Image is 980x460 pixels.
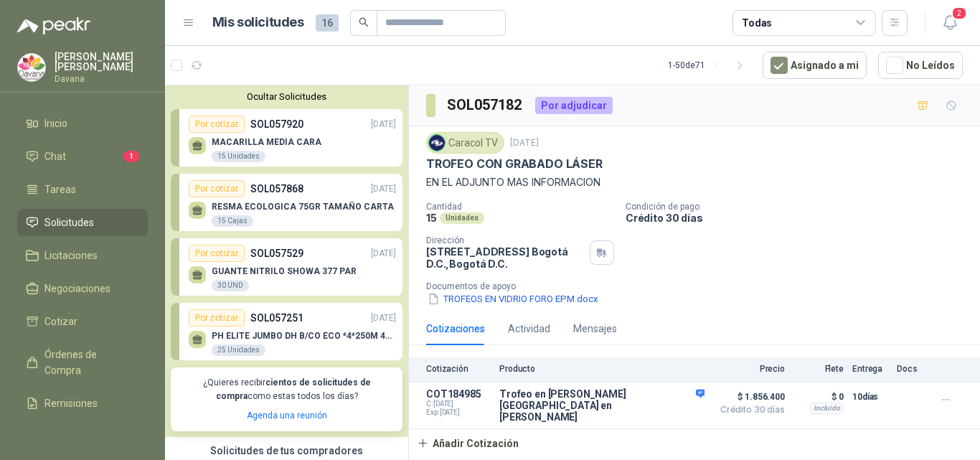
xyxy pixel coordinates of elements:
[426,400,491,408] span: C: [DATE]
[55,75,148,83] p: Davana
[426,281,974,291] p: Documentos de apoyo
[171,238,402,296] a: Por cotizarSOL057529[DATE] GUANTE NITRILO SHOWA 377 PAR30 UND
[371,247,396,260] p: [DATE]
[189,116,245,133] div: Por cotizar
[626,202,974,212] p: Condición de pago
[17,110,148,137] a: Inicio
[216,377,371,401] b: cientos de solicitudes de compra
[212,331,396,341] p: PH ELITE JUMBO DH B/CO ECO *4*250M 4333
[17,308,148,335] a: Cotizar
[17,341,148,384] a: Órdenes de Compra
[426,408,491,417] span: Exp: [DATE]
[426,235,584,245] p: Dirección
[713,364,785,374] p: Precio
[878,52,963,79] button: No Leídos
[793,388,844,405] p: $ 0
[951,6,967,20] span: 2
[171,303,402,360] a: Por cotizarSOL057251[DATE] PH ELITE JUMBO DH B/CO ECO *4*250M 433325 Unidades
[626,212,974,224] p: Crédito 30 días
[573,321,617,337] div: Mensajes
[44,215,94,230] span: Solicitudes
[44,314,77,329] span: Cotizar
[44,281,110,296] span: Negociaciones
[17,176,148,203] a: Tareas
[189,245,245,262] div: Por cotizar
[55,52,148,72] p: [PERSON_NAME] [PERSON_NAME]
[123,151,139,162] span: 1
[429,135,445,151] img: Company Logo
[17,275,148,302] a: Negociaciones
[171,91,402,102] button: Ocultar Solicitudes
[426,174,963,190] p: EN EL ADJUNTO MAS INFORMACION
[316,14,339,32] span: 16
[668,54,751,77] div: 1 - 50 de 71
[189,180,245,197] div: Por cotizar
[426,202,614,212] p: Cantidad
[852,388,888,405] p: 10 días
[499,364,705,374] p: Producto
[44,149,66,164] span: Chat
[247,410,327,421] a: Agenda una reunión
[250,245,303,261] p: SOL057529
[250,310,303,326] p: SOL057251
[44,395,98,411] span: Remisiones
[171,174,402,231] a: Por cotizarSOL057868[DATE] RESMA ECOLOGICA 75GR TAMAÑO CARTA15 Cajas
[17,17,90,34] img: Logo peakr
[426,291,600,306] button: TROFEOS EN VIDRIO FORO EPM.docx
[742,15,772,31] div: Todas
[17,423,148,450] a: Configuración
[179,376,394,403] p: ¿Quieres recibir como estas todos los días?
[371,118,396,131] p: [DATE]
[793,364,844,374] p: Flete
[18,54,45,81] img: Company Logo
[44,182,76,197] span: Tareas
[212,151,265,162] div: 15 Unidades
[426,132,504,154] div: Caracol TV
[426,245,584,270] p: [STREET_ADDRESS] Bogotá D.C. , Bogotá D.C.
[371,311,396,325] p: [DATE]
[447,94,524,116] h3: SOL057182
[440,212,484,224] div: Unidades
[44,248,98,263] span: Licitaciones
[17,209,148,236] a: Solicitudes
[426,212,437,224] p: 15
[897,364,925,374] p: Docs
[44,347,134,378] span: Órdenes de Compra
[535,97,613,114] div: Por adjudicar
[426,156,603,172] p: TROFEO CON GRABADO LÁSER
[165,85,408,437] div: Ocultar SolicitudesPor cotizarSOL057920[DATE] MACARILLA MEDIA CARA15 UnidadesPor cotizarSOL057868...
[212,215,253,227] div: 15 Cajas
[426,388,491,400] p: COT184985
[250,181,303,197] p: SOL057868
[371,182,396,196] p: [DATE]
[426,321,485,337] div: Cotizaciones
[426,364,491,374] p: Cotización
[409,429,527,458] button: Añadir Cotización
[17,242,148,269] a: Licitaciones
[17,390,148,417] a: Remisiones
[713,405,785,414] span: Crédito 30 días
[171,109,402,166] a: Por cotizarSOL057920[DATE] MACARILLA MEDIA CARA15 Unidades
[499,388,705,423] p: Trofeo en [PERSON_NAME] [GEOGRAPHIC_DATA] en [PERSON_NAME]
[250,116,303,132] p: SOL057920
[359,17,369,27] span: search
[713,388,785,405] span: $ 1.856.400
[212,202,394,212] p: RESMA ECOLOGICA 75GR TAMAÑO CARTA
[852,364,888,374] p: Entrega
[810,403,844,414] div: Incluido
[937,10,963,36] button: 2
[212,12,304,33] h1: Mis solicitudes
[763,52,867,79] button: Asignado a mi
[508,321,550,337] div: Actividad
[189,309,245,327] div: Por cotizar
[510,136,539,150] p: [DATE]
[212,280,249,291] div: 30 UND
[44,116,67,131] span: Inicio
[212,137,321,147] p: MACARILLA MEDIA CARA
[212,344,265,356] div: 25 Unidades
[17,143,148,170] a: Chat1
[212,266,357,276] p: GUANTE NITRILO SHOWA 377 PAR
